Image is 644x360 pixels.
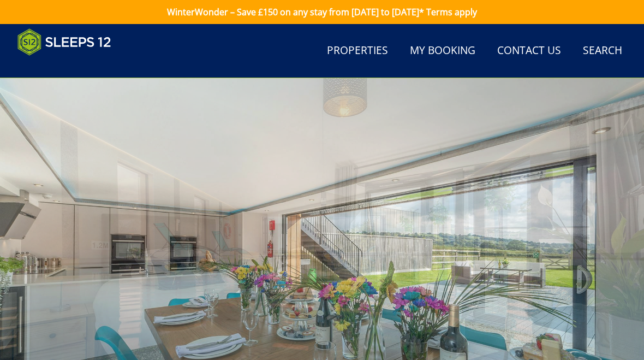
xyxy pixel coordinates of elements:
a: Search [579,39,627,63]
a: Contact Us [493,39,565,63]
a: My Booking [406,39,480,63]
a: Properties [323,39,392,63]
img: Sleeps 12 [17,28,111,56]
iframe: Customer reviews powered by Trustpilot [12,62,127,72]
